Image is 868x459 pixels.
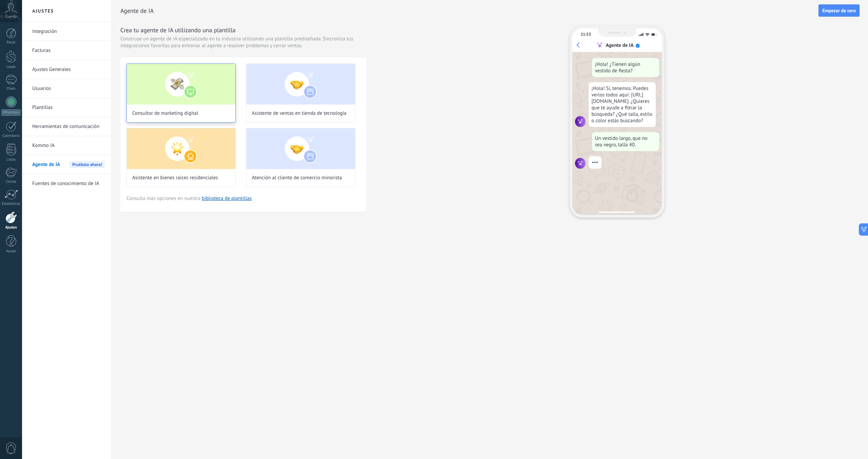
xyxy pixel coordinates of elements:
[32,155,105,174] a: Agente de IAPruébalo ahora!
[22,155,112,174] li: Agente de IA
[32,60,105,79] a: Ajustes Generales
[126,195,252,202] span: Consulta más opciones en nuestra
[202,195,252,202] a: biblioteca de plantillas
[120,26,366,34] h3: Crea tu agente de IA utilizando una plantilla
[132,175,218,181] span: Asistente en bienes raíces residenciales
[1,65,21,69] div: Leads
[1,158,21,162] div: Listas
[1,202,21,206] div: Estadísticas
[252,175,342,181] span: Atención al cliente de comercio minorista
[22,98,112,117] li: Plantillas
[22,117,112,136] li: Herramientas de comunicación
[252,110,347,117] span: Asistente de ventas en tienda de tecnología
[120,36,366,49] span: Construye un agente de IA especializado en tu industria utilizando una plantilla prediseñada. Sin...
[32,98,105,117] a: Plantillas
[575,116,586,127] img: agent icon
[127,64,235,105] img: Consultor de marketing digital
[22,22,112,41] li: Integración
[32,117,105,136] a: Herramientas de comunicación
[22,136,112,155] li: Kommo IA
[822,8,856,13] span: Empezar de cero
[5,15,17,19] span: Cuenta
[575,158,586,169] img: agent icon
[818,4,860,17] button: Empezar de cero
[32,136,105,155] a: Kommo IA
[1,180,21,184] div: Correo
[1,225,21,230] div: Ajustes
[127,128,235,169] img: Asistente en bienes raíces residenciales
[246,64,355,105] img: Asistente de ventas en tienda de tecnología
[581,32,591,37] div: 21:53
[1,249,21,254] div: Ayuda
[32,22,105,41] a: Integración
[592,132,659,151] div: Un vestido largo, que no sea negro, talla 40.
[32,174,105,193] a: Fuentes de conocimiento de IA
[592,58,659,77] div: ¡Hola! ¿Tienen algún vestido de fiesta?
[70,161,105,168] span: Pruébalo ahora!
[1,40,21,45] div: Panel
[1,109,21,116] div: WhatsApp
[32,41,105,60] a: Facturas
[246,128,355,169] img: Atención al cliente de comercio minorista
[22,41,112,60] li: Facturas
[22,60,112,79] li: Ajustes Generales
[1,134,21,138] div: Calendario
[132,110,198,117] span: Consultor de marketing digital
[32,155,60,174] span: Agente de IA
[589,82,656,127] div: ¡Hola! Sí, tenemos. Puedes verlos todos aquí: [URL][DOMAIN_NAME]. ¿Quieres que te ayude a filtrar...
[1,87,21,91] div: Chats
[32,79,105,98] a: Usuarios
[22,79,112,98] li: Usuarios
[606,42,633,49] div: Agente de IA
[120,4,818,18] h2: Agente de IA
[22,174,112,193] li: Fuentes de conocimiento de IA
